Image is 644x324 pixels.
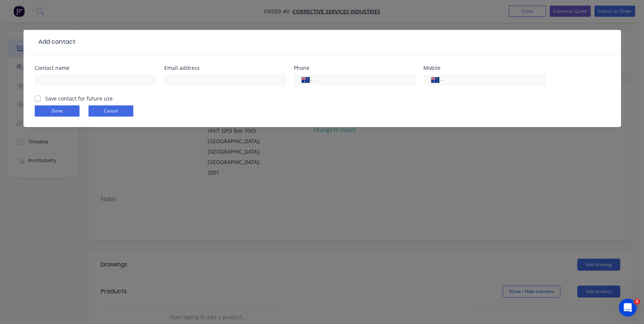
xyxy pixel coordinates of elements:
[35,105,80,117] button: Done
[423,65,545,71] div: Mobile
[88,105,133,117] button: Cancel
[619,299,637,317] iframe: Intercom live chat
[35,37,75,46] div: Add contact
[634,299,640,305] span: 2
[45,95,113,102] label: Save contact for future use
[164,65,286,71] div: Email address
[35,65,157,71] div: Contact name
[294,65,416,71] div: Phone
